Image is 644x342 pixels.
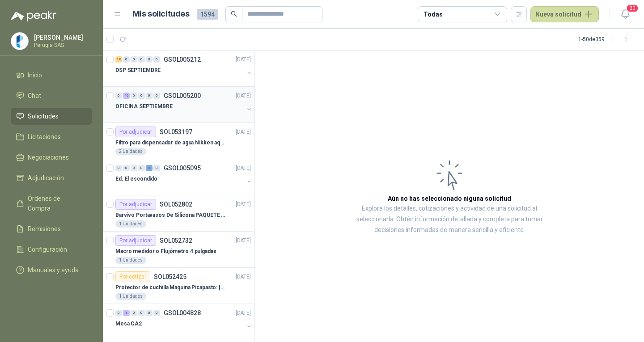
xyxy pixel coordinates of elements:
[236,200,251,209] p: [DATE]
[28,224,61,234] span: Remisiones
[131,310,137,316] div: 0
[115,257,146,264] div: 1 Unidades
[11,128,92,145] a: Licitaciones
[115,90,253,119] a: 0 46 0 0 0 0 GSOL005200[DATE] OFICINA SEPTIEMBRE
[123,165,130,171] div: 0
[236,309,251,317] p: [DATE]
[530,6,599,22] button: Nueva solicitud
[34,42,90,48] p: Perugia SAS
[103,195,254,232] a: Por adjudicarSOL052802[DATE] Barvivo Portavasos De Silicona PAQUETE 6 Unidades Negro Con Soporte ...
[11,11,56,21] img: Logo peakr
[131,93,137,99] div: 0
[123,93,130,99] div: 46
[115,271,150,282] div: Por cotizar
[115,308,253,336] a: 0 1 0 0 0 0 GSOL004828[DATE] Mesa CA2
[28,245,67,254] span: Configuración
[578,32,633,46] div: 1 - 50 de 359
[115,127,156,137] div: Por adjudicar
[115,175,157,183] p: Ed. El escondido
[28,132,61,142] span: Licitaciones
[146,310,153,316] div: 0
[164,56,201,63] p: GSOL005212
[11,149,92,166] a: Negociaciones
[153,310,160,316] div: 0
[164,310,201,316] p: GSOL004828
[146,165,153,171] div: 2
[138,93,145,99] div: 0
[197,9,218,20] span: 1594
[115,235,156,246] div: Por adjudicar
[11,87,92,104] a: Chat
[388,194,511,203] h3: Aún no has seleccionado niguna solicitud
[28,111,59,121] span: Solicitudes
[138,310,145,316] div: 0
[123,56,130,63] div: 0
[164,93,201,99] p: GSOL005200
[115,102,173,111] p: OFICINA SEPTIEMBRE
[11,67,92,84] a: Inicio
[138,56,145,63] div: 0
[11,241,92,258] a: Configuración
[236,55,251,64] p: [DATE]
[115,283,227,292] p: Protector de cuchilla Maquina Picapasto: [PERSON_NAME]. P9MR. Serie: 2973
[344,203,555,236] p: Explora los detalles, cotizaciones y actividad de una solicitud al seleccionarla. Obtén informaci...
[28,152,69,162] span: Negociaciones
[11,33,28,50] img: Company Logo
[164,165,201,171] p: GSOL005095
[626,4,639,13] span: 20
[115,93,122,99] div: 0
[131,56,137,63] div: 0
[146,56,153,63] div: 0
[115,56,122,63] div: 18
[115,247,216,256] p: Macro medidor o Flujómetro 4 pulgadas
[115,199,156,210] div: Por adjudicar
[103,232,254,268] a: Por adjudicarSOL052732[DATE] Macro medidor o Flujómetro 4 pulgadas1 Unidades
[11,190,92,217] a: Órdenes de Compra
[131,165,137,171] div: 0
[28,70,42,80] span: Inicio
[160,201,192,207] p: SOL052802
[115,66,161,75] p: DSP SEPTIEMBRE
[153,93,160,99] div: 0
[103,123,254,159] a: Por adjudicarSOL053197[DATE] Filtro para dispensador de agua Nikken aqua pour deluxe2 Unidades
[236,236,251,245] p: [DATE]
[115,320,142,328] p: Mesa CA2
[617,6,633,22] button: 20
[103,268,254,304] a: Por cotizarSOL052425[DATE] Protector de cuchilla Maquina Picapasto: [PERSON_NAME]. P9MR. Serie: 2...
[153,165,160,171] div: 0
[236,128,251,136] p: [DATE]
[34,34,90,41] p: [PERSON_NAME]
[28,265,79,275] span: Manuales y ayuda
[115,220,146,228] div: 1 Unidades
[115,139,227,147] p: Filtro para dispensador de agua Nikken aqua pour deluxe
[11,262,92,279] a: Manuales y ayuda
[231,11,237,17] span: search
[154,274,186,280] p: SOL052425
[132,8,190,21] h1: Mis solicitudes
[11,108,92,125] a: Solicitudes
[424,9,442,19] div: Todas
[115,54,253,83] a: 18 0 0 0 0 0 GSOL005212[DATE] DSP SEPTIEMBRE
[115,310,122,316] div: 0
[11,169,92,186] a: Adjudicación
[115,211,227,220] p: Barvivo Portavasos De Silicona PAQUETE 6 Unidades Negro Con Soporte Antideslizantes
[115,293,146,300] div: 1 Unidades
[11,220,92,237] a: Remisiones
[138,165,145,171] div: 0
[236,273,251,281] p: [DATE]
[123,310,130,316] div: 1
[115,163,253,191] a: 0 0 0 0 2 0 GSOL005095[DATE] Ed. El escondido
[160,237,192,244] p: SOL052732
[153,56,160,63] div: 0
[160,129,192,135] p: SOL053197
[236,164,251,173] p: [DATE]
[28,194,84,213] span: Órdenes de Compra
[236,92,251,100] p: [DATE]
[115,148,146,155] div: 2 Unidades
[28,173,64,183] span: Adjudicación
[28,91,41,101] span: Chat
[146,93,153,99] div: 0
[115,165,122,171] div: 0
